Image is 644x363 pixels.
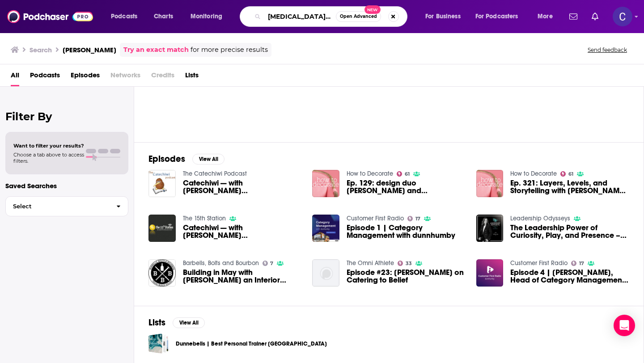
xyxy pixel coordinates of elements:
[148,333,169,354] a: Dunnebells | Best Personal Trainer Calgary
[614,315,635,336] div: Open Intercom Messenger
[173,317,205,328] button: View All
[148,215,176,242] img: Catechiwi — with Bishop Patrick Dunn
[476,215,504,242] img: The Leadership Power of Curiosity, Play, and Presence – Caterina Embersic-Dunne’s Odyssey
[347,215,404,222] a: Customer First Radio
[5,181,128,190] p: Saved Searches
[585,46,630,54] button: Send feedback
[347,179,466,194] a: Ep. 129: design duo Lathem Gordon and Cate Dunning
[154,10,173,23] span: Charts
[312,170,339,197] img: Ep. 129: design duo Lathem Gordon and Cate Dunning
[7,8,93,25] a: Podchaser - Follow, Share and Rate Podcasts
[333,45,420,131] a: 7
[510,259,568,267] a: Customer First Radio
[148,170,176,197] img: Catechiwi — with Bishop Patrick Dunn
[191,45,268,55] span: for more precise results
[476,259,504,287] img: Episode 4 | Daryl Wehmeyer, Head of Category Management, North America for dunnhumby
[148,153,185,165] h2: Episodes
[192,154,225,165] button: View All
[398,261,412,266] a: 33
[470,9,531,24] button: open menu
[510,179,629,194] a: Ep. 321: Layers, Levels, and Storytelling with Lathem Gordon and Cate Dunning
[184,9,234,24] button: open menu
[510,269,629,284] a: Episode 4 | Daryl Wehmeyer, Head of Category Management, North America for dunnhumby
[111,10,137,23] span: Podcasts
[510,170,557,177] a: How to Decorate
[424,45,510,131] a: 40
[183,179,302,194] span: Catechiwi — with [PERSON_NAME] [PERSON_NAME]
[397,171,410,177] a: 61
[579,262,584,266] span: 17
[415,217,420,221] span: 17
[148,259,176,287] img: Building in May with Cate Dunning an Interior Designer who talks shop
[183,215,226,222] a: The 15th Station
[476,170,504,197] a: Ep. 321: Layers, Levels, and Storytelling with Lathem Gordon and Cate Dunning
[405,172,410,176] span: 61
[183,170,247,177] a: The Catechiwi Podcast
[30,46,52,54] h3: Search
[407,216,420,221] a: 17
[151,68,174,86] span: Credits
[566,9,581,24] a: Show notifications dropdown
[510,224,629,239] a: The Leadership Power of Curiosity, Play, and Presence – Caterina Embersic-Dunne’s Odyssey
[263,261,274,266] a: 7
[183,269,302,284] span: Building in May with [PERSON_NAME] an Interior Designer who talks shop
[148,317,165,328] h2: Lists
[176,339,327,349] a: Dunnebells | Best Personal Trainer [GEOGRAPHIC_DATA]
[340,14,377,19] span: Open Advanced
[475,10,518,23] span: For Podcasters
[63,46,116,54] h3: [PERSON_NAME]
[110,68,140,86] span: Networks
[336,11,381,22] button: Open AdvancedNew
[510,224,629,239] span: The Leadership Power of Curiosity, Play, and Presence – [PERSON_NAME] Embersic-[PERSON_NAME] Odyssey
[148,9,178,24] a: Charts
[347,269,466,284] span: Episode #23: [PERSON_NAME] on Catering to Belief
[347,259,394,267] a: The Omni Athlete
[264,9,336,24] input: Search podcasts, credits, & more...
[510,215,570,222] a: Leadership Odysseys
[105,9,149,24] button: open menu
[312,259,339,287] img: Episode #23: John Dunning on Catering to Belief
[183,269,302,284] a: Building in May with Cate Dunning an Interior Designer who talks shop
[347,269,466,284] a: Episode #23: John Dunning on Catering to Belief
[123,45,189,55] a: Try an exact match
[5,196,128,216] button: Select
[613,7,632,26] img: User Profile
[347,224,466,239] a: Episode 1 | Category Management with dunnhumby
[185,68,199,86] a: Lists
[312,215,339,242] img: Episode 1 | Category Management with dunnhumby
[191,10,222,23] span: Monitoring
[406,262,412,266] span: 33
[347,170,393,177] a: How to Decorate
[270,262,273,266] span: 7
[183,259,259,267] a: Barbells, Bolts and Bourbon
[6,203,109,209] span: Select
[148,153,225,165] a: EpisodesView All
[588,9,602,24] a: Show notifications dropdown
[560,171,573,177] a: 61
[11,68,19,86] a: All
[13,143,84,149] span: Want to filter your results?
[71,68,100,86] a: Episodes
[531,9,564,24] button: open menu
[364,5,381,14] span: New
[347,179,466,194] span: Ep. 129: design duo [PERSON_NAME] and [PERSON_NAME]
[153,45,240,131] a: 21
[183,224,302,239] span: Catechiwi — with [PERSON_NAME] [PERSON_NAME]
[571,261,584,266] a: 17
[513,45,600,131] a: 49
[148,317,205,328] a: ListsView All
[538,10,553,23] span: More
[183,179,302,194] a: Catechiwi — with Bishop Patrick Dunn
